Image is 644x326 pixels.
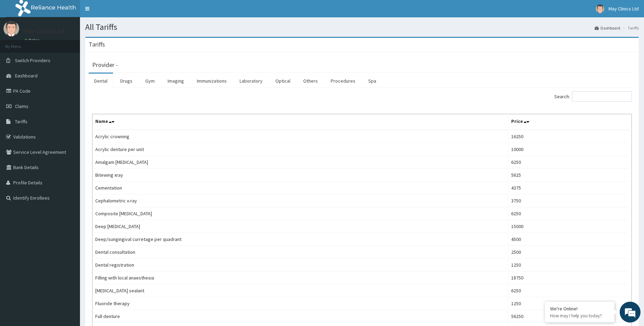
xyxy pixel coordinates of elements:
[24,38,41,43] a: Online
[508,310,632,323] td: 56250
[550,313,609,319] p: How may I help you today?
[609,6,639,12] span: May Clinics Ltd
[92,233,508,246] td: Deep/sungingival curretage per quadrant
[508,194,632,207] td: 3750
[596,5,604,13] img: User Image
[554,91,632,102] label: Search:
[115,74,138,88] a: Drugs
[550,306,609,312] div: We're Online!
[508,259,632,271] td: 1250
[92,182,508,194] td: Cementation
[92,297,508,310] td: Fluoride therapy
[92,271,508,284] td: Filling with local anaesthesia
[508,143,632,156] td: 10000
[89,41,105,48] h3: Tariffs
[92,220,508,233] td: Deep [MEDICAL_DATA]
[572,91,632,102] input: Search:
[92,194,508,207] td: Cephalometric x-ray
[508,233,632,246] td: 4500
[92,114,508,130] th: Name
[24,28,64,34] p: May Clinics Ltd
[85,23,639,32] h1: All Tariffs
[508,284,632,297] td: 6250
[621,25,639,31] li: Tariffs
[92,246,508,259] td: Dental consultation
[15,57,50,64] span: Switch Providers
[92,143,508,156] td: Acrylic denture per unit
[508,156,632,169] td: 6250
[508,114,632,130] th: Price
[15,103,29,109] span: Claims
[595,25,620,31] a: Dashboard
[15,118,27,125] span: Tariffs
[508,297,632,310] td: 1250
[92,207,508,220] td: Composite [MEDICAL_DATA]
[92,169,508,182] td: Bitewing xray
[162,74,190,88] a: Imaging
[89,74,113,88] a: Dental
[92,156,508,169] td: Amalgam [MEDICAL_DATA]
[191,74,232,88] a: Immunizations
[15,73,38,79] span: Dashboard
[92,259,508,271] td: Dental registration
[508,220,632,233] td: 15000
[508,182,632,194] td: 4375
[508,169,632,182] td: 5625
[508,207,632,220] td: 6250
[325,74,361,88] a: Procedures
[92,310,508,323] td: Full denture
[234,74,268,88] a: Laboratory
[92,284,508,297] td: [MEDICAL_DATA] sealant
[3,21,19,36] img: User Image
[92,130,508,143] td: Acrylic crowning
[270,74,296,88] a: Optical
[92,62,118,68] h3: Provider -
[298,74,323,88] a: Others
[508,271,632,284] td: 18750
[140,74,160,88] a: Gym
[508,130,632,143] td: 16250
[363,74,382,88] a: Spa
[508,246,632,259] td: 2500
